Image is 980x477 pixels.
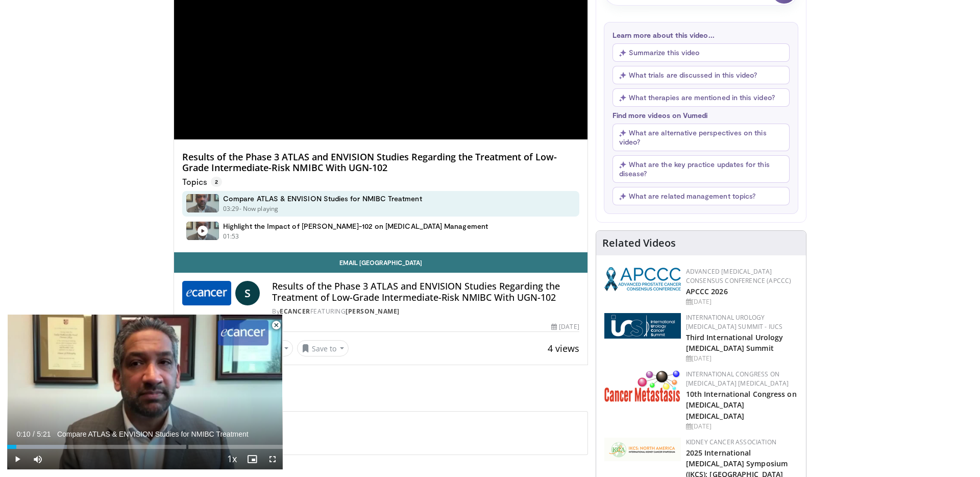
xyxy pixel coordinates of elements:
a: Kidney Cancer Association [686,438,776,446]
div: By FEATURING [272,307,579,316]
p: 03:29 [223,204,239,213]
video-js: Video Player [7,315,283,470]
span: 0:10 [16,430,30,438]
img: 92ba7c40-df22-45a2-8e3f-1ca017a3d5ba.png.150x105_q85_autocrop_double_scale_upscale_version-0.2.png [604,267,681,291]
img: 62fb9566-9173-4071-bcb6-e47c745411c0.png.150x105_q85_autocrop_double_scale_upscale_version-0.2.png [604,313,681,339]
h4: Results of the Phase 3 ATLAS and ENVISION Studies Regarding the Treatment of Low-Grade Intermedia... [182,152,579,174]
img: ecancer [182,281,231,305]
p: Find more videos on Vumedi [612,111,790,120]
div: [DATE] [686,297,798,306]
span: 4 views [548,342,579,354]
a: International Congress on [MEDICAL_DATA] [MEDICAL_DATA] [686,370,789,388]
div: [DATE] [686,422,798,431]
img: 6ff8bc22-9509-4454-a4f8-ac79dd3b8976.png.150x105_q85_autocrop_double_scale_upscale_version-0.2.png [604,370,681,402]
p: - Now playing [239,204,279,213]
button: Playback Rate [222,449,242,469]
button: Close [266,315,286,336]
button: Enable picture-in-picture mode [242,449,262,469]
div: Progress Bar [7,445,283,449]
h4: Related Videos [602,237,676,249]
a: S [235,281,260,305]
button: Summarize this video [612,43,790,62]
a: 10th International Congress on [MEDICAL_DATA] [MEDICAL_DATA] [686,389,797,420]
a: [PERSON_NAME] [346,307,400,316]
button: What are related management topics? [612,187,790,205]
span: Comments 0 [174,390,588,403]
img: fca7e709-d275-4aeb-92d8-8ddafe93f2a6.png.150x105_q85_autocrop_double_scale_upscale_version-0.2.png [604,438,681,461]
button: Save to [297,340,349,356]
a: International Urology [MEDICAL_DATA] Summit - IUCS [686,313,783,331]
a: APCCC 2026 [686,287,728,296]
a: Email [GEOGRAPHIC_DATA] [174,252,587,273]
h4: Compare ATLAS & ENVISION Studies for NMIBC Treatment [223,194,422,203]
button: Mute [28,449,48,469]
button: What are alternative perspectives on this video? [612,124,790,151]
button: Play [7,449,28,469]
p: Learn more about this video... [612,31,790,39]
button: Fullscreen [262,449,283,469]
a: ecancer [280,307,310,316]
a: Advanced [MEDICAL_DATA] Consensus Conference (APCCC) [686,267,792,285]
span: / [33,430,35,438]
div: [DATE] [686,354,798,363]
a: Third International Urology [MEDICAL_DATA] Summit [686,332,783,353]
span: 5:21 [37,430,51,438]
span: Compare ATLAS & ENVISION Studies for NMIBC Treatment [57,430,249,439]
p: Topics [182,177,222,187]
button: What therapies are mentioned in this video? [612,88,790,107]
p: 01:53 [223,232,239,241]
div: [DATE] [551,322,579,331]
button: What trials are discussed in this video? [612,66,790,84]
h4: Highlight the Impact of [PERSON_NAME]-102 on [MEDICAL_DATA] Management [223,222,488,231]
button: What are the key practice updates for this disease? [612,155,790,183]
span: 2 [211,177,222,187]
h4: Results of the Phase 3 ATLAS and ENVISION Studies Regarding the Treatment of Low-Grade Intermedia... [272,281,579,303]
